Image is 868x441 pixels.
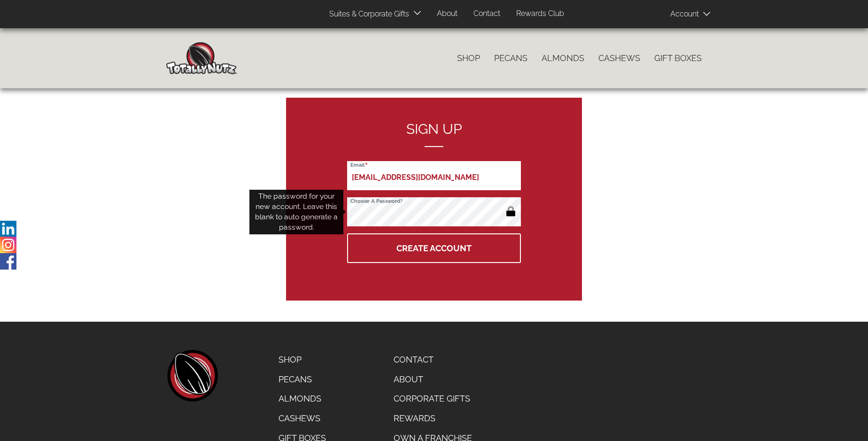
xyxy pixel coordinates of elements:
a: About [387,370,479,389]
a: Shop [271,350,333,370]
input: Email [347,161,521,190]
a: Contact [466,5,507,23]
a: Pecans [487,48,535,68]
h2: Sign up [347,121,521,147]
a: Almonds [271,389,333,409]
a: Gift Boxes [647,48,709,68]
a: Corporate Gifts [387,389,479,409]
a: Cashews [271,409,333,428]
a: home [166,350,218,402]
a: About [430,5,465,23]
div: The password for your new account. Leave this blank to auto generate a password. [249,190,343,234]
a: Rewards [387,409,479,428]
a: Suites & Corporate Gifts [322,5,412,23]
a: Pecans [271,370,333,389]
button: Create Account [347,233,521,263]
a: Cashews [591,48,647,68]
a: Contact [387,350,479,370]
a: Rewards Club [509,5,571,23]
a: Shop [450,48,487,68]
img: Home [166,42,237,74]
a: Almonds [535,48,591,68]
